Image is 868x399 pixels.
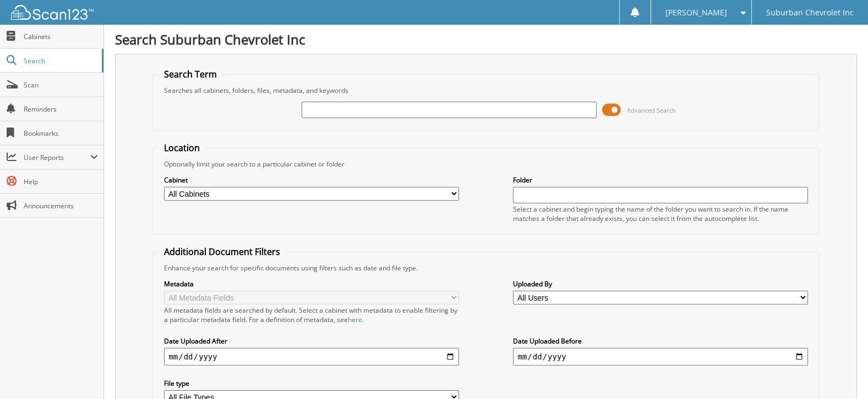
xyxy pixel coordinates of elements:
span: Announcements [24,201,98,210]
label: Date Uploaded After [164,336,458,346]
iframe: Chat Widget [813,346,868,399]
h1: Search Suburban Chevrolet Inc [115,30,857,48]
div: Enhance your search for specific documents using filters such as date and file type. [159,263,813,273]
span: Bookmarks [24,129,98,138]
span: Scan [24,80,98,90]
img: scan123-logo-white.svg [11,5,94,20]
span: Reminders [24,104,98,114]
div: All metadata fields are searched by default. Select a cabinet with metadata to enable filtering b... [164,306,458,324]
span: Help [24,177,98,186]
div: Optionally limit your search to a particular cabinet or folder [159,159,813,169]
span: Suburban Chevrolet Inc [766,9,854,16]
span: Search [24,56,96,65]
legend: Additional Document Filters [159,246,286,258]
label: Uploaded By [513,279,807,289]
a: here [348,315,362,324]
label: Date Uploaded Before [513,336,807,346]
label: Folder [513,175,807,185]
label: Cabinet [164,175,458,185]
span: User Reports [24,153,90,162]
legend: Search Term [159,68,222,80]
span: Advanced Search [627,106,676,114]
input: start [164,348,458,365]
label: File type [164,379,458,388]
div: Select a cabinet and begin typing the name of the folder you want to search in. If the name match... [513,204,807,223]
span: [PERSON_NAME] [665,9,727,16]
label: Metadata [164,279,458,289]
input: end [513,348,807,365]
legend: Location [159,142,205,154]
div: Searches all cabinets, folders, files, metadata, and keywords [159,86,813,95]
span: Cabinets [24,32,98,41]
